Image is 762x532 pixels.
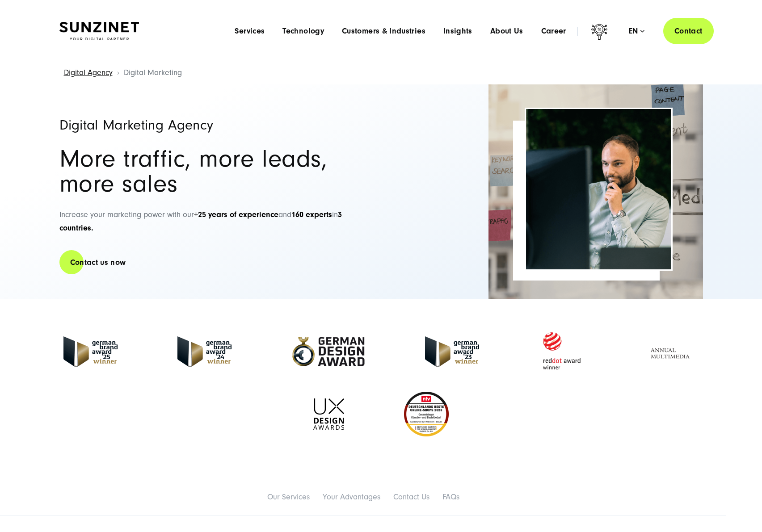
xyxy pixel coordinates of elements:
img: Deutschlands beste Online Shops 2023 - boesner - Kunde - SUNZINET [404,392,449,436]
a: Contact [663,18,714,44]
img: Full-Service Digitalagentur SUNZINET - Digital Marketing Agentur [526,109,671,269]
img: German-Brand-Award - fullservice digital agentur SUNZINET [177,336,232,367]
img: Full Service Digitalagentur - Annual Multimedia Awards [644,336,699,367]
span: Digital Marketing [124,68,182,77]
a: Digital Agency [64,68,113,77]
img: German Brand Award 2023 Winner - fullservice digital agentur SUNZINET [425,336,479,367]
a: Our Services [267,492,310,502]
a: Your Advantages [323,492,380,502]
a: About Us [490,27,523,36]
img: SUNZINET Full Service Digital Agentur [59,22,139,41]
a: Technology [282,27,324,36]
span: Increase your marketing power with our and in [59,210,342,233]
a: Contact Us [393,492,429,502]
strong: 160 experts [291,210,332,219]
div: en [629,27,644,36]
a: Insights [443,27,472,36]
a: Services [235,27,265,36]
strong: +25 years of experience [194,210,278,219]
img: Full-Service Digitalagentur SUNZINET - Digital Marketing Agentur_2 [488,84,703,299]
h1: Digital Marketing Agency [59,118,372,132]
img: German Brand Award winner 2025 - Full Service Digital Agentur SUNZINET [63,336,118,367]
img: Red Dot Award winner - fullservice digital agentur SUNZINET [539,330,584,374]
a: Contact us now [59,250,137,275]
a: Customers & Industries [342,27,425,36]
img: UX-Design-Awards - fullservice digital agentur SUNZINET [313,398,344,430]
img: German-Design-Award - fullservice digital agentur SUNZINET [291,336,365,367]
a: Career [541,27,566,36]
h2: More traffic, more leads, more sales [59,147,372,197]
a: FAQs [442,492,459,502]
